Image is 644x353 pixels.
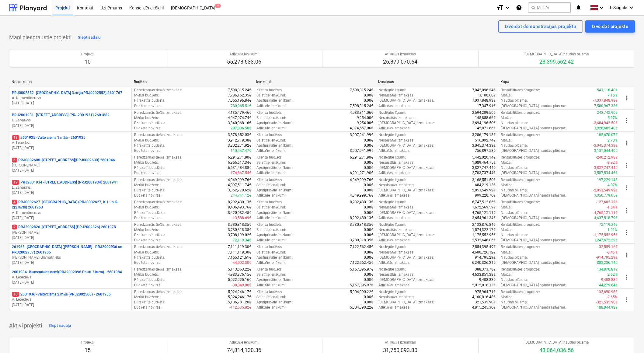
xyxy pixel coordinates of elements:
[378,138,414,143] p: Nesaistītās izmaksas :
[623,274,630,281] span: more_vert
[623,184,630,191] span: more_vert
[228,93,251,98] p: 7,786,162.35€
[12,297,129,302] p: A. Lebedevs
[256,143,294,148] p: Apstiprinātie ienākumi :
[501,132,540,138] p: Rentabilitātes prognoze :
[378,193,410,198] p: Atlikušās izmaksas :
[364,160,373,165] p: 0.00€
[597,132,618,138] p: 105,670.07€
[12,113,110,118] p: PRJ2001931 - [STREET_ADDRESS] (PRJ2001931) 2601882
[12,210,129,215] p: A. Kamerdinerovs
[134,215,161,221] p: Budžeta novirze :
[472,155,496,160] p: 5,442,020.14€
[228,183,251,188] p: 4,097,511.74€
[12,260,129,265] p: [DATE] - [DATE]
[472,132,496,138] p: 3,286,179.18€
[134,183,159,188] p: Mērķa budžets :
[524,52,589,57] p: [DEMOGRAPHIC_DATA] naudas plūsma
[12,118,129,123] p: L. Zaharāns
[134,222,182,227] p: Paredzamās tiešās izmaksas :
[12,235,129,240] p: [DATE] - [DATE]
[228,115,251,121] p: 4,047,074.74€
[501,188,528,193] p: Naudas plūsma :
[378,148,410,153] p: Atlikušās izmaksas :
[623,139,630,147] span: more_vert
[378,170,410,176] p: Atlikušās izmaksas :
[607,160,618,165] p: -3.82%
[383,58,417,65] p: 26,879,070.64
[610,5,627,10] span: I. Siugale
[134,170,161,176] p: Budžeta novirze :
[594,170,618,176] p: 3,587,534.46€
[475,148,496,153] p: 756,897.58€
[350,177,373,183] p: 4,049,999.76€
[256,205,286,210] p: Saistītie ienākumi :
[528,2,571,13] button: Meklēt
[364,227,373,232] p: 0.00€
[134,98,165,103] p: Pārskatīts budžets :
[228,132,251,138] p: 3,878,652.03€
[134,132,182,138] p: Paredzamās tiešās izmaksas :
[592,23,628,30] div: Izveidot projektu
[12,113,129,128] div: PRJ2001931 -[STREET_ADDRESS] (PRJ2001931) 2601882L. Zaharāns[DATE]-[DATE]
[594,148,618,153] p: 3,151,044.40€
[230,170,251,176] p: -174,867.54€
[593,188,618,193] p: -2,853,549.92€
[593,143,618,148] p: -3,045,374.33€
[623,296,630,303] span: more_vert
[12,180,19,185] span: 19
[364,188,373,193] p: 0.00€
[134,165,165,170] p: Pārskatīts budžets :
[501,126,566,131] p: [DEMOGRAPHIC_DATA] naudas plūsma :
[231,193,251,198] p: 244,741.12€
[364,143,373,148] p: 0.00€
[227,58,261,65] p: 55,278,633.06
[12,190,129,195] p: [DATE] - [DATE]
[472,205,496,210] p: 1,672,569.59€
[12,185,129,190] p: L. Zaharāns
[12,135,85,140] p: 2601935 - Valterciems 1.māja - 2601935
[501,215,566,221] p: [DEMOGRAPHIC_DATA] naudas plūsma :
[12,225,116,230] p: PRJ2002826 - [STREET_ADDRESS] (PRJ2002826) 2601978
[364,205,373,210] p: 0.00€
[134,138,159,143] p: Mērķa budžets :
[623,162,630,169] span: more_vert
[501,88,540,93] p: Rentabilitātes prognoze :
[501,115,512,121] p: Marža :
[12,230,129,235] p: [PERSON_NAME]
[378,205,414,210] p: Nesaistītās izmaksas :
[12,200,129,210] p: PRJ0002627 - [GEOGRAPHIC_DATA] (PRJ0002627, K-1 un K-2(2.kārta) 2601960
[256,126,287,131] p: Atlikušie ienākumi :
[475,126,496,131] p: 145,871.66€
[472,222,496,227] p: 2,133,876.84€
[378,222,406,227] p: Noslēgtie līgumi :
[256,165,294,170] p: Apstiprinātie ienākumi :
[48,322,71,329] div: Slēpt sadaļu
[256,103,287,109] p: Atlikušie ienākumi :
[256,170,287,176] p: Atlikušie ienākumi :
[134,160,159,165] p: Mērķa budžets :
[12,168,129,173] p: [DATE] - [DATE]
[378,177,406,183] p: Noslēgtie līgumi :
[504,4,511,11] i: keyboard_arrow_down
[256,93,286,98] p: Saistītie ienākumi :
[501,170,566,176] p: [DEMOGRAPHIC_DATA] naudas plūsma :
[593,165,618,170] p: -3,827,747.44€
[472,165,496,170] p: 3,827,747.44€
[228,177,251,183] p: 4,049,999.76€
[12,270,122,275] p: 2601984 - Blūmendāles nami(PRJ2002096 Prūšu 3 kārta) - 2601984
[501,165,528,170] p: Naudas plūsma :
[228,110,251,115] p: 4,135,479.46€
[228,188,251,193] p: 3,852,770.62€
[628,4,635,11] i: keyboard_arrow_down
[475,193,496,198] p: 999,220.70€
[501,103,566,109] p: [DEMOGRAPHIC_DATA] naudas plūsma :
[134,115,159,121] p: Mērķa budžets :
[256,215,287,221] p: Atlikušie ienākumi :
[378,110,406,115] p: Noslēgtie līgumi :
[472,110,496,115] p: 3,694,209.50€
[378,132,406,138] p: Noslēgtie līgumi :
[378,200,406,205] p: Noslēgtie līgumi :
[47,321,73,330] button: Slēpt sadaļu
[12,292,111,297] p: 2601936 - Valterciems 2.māja (PRJ2002500) - 2601936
